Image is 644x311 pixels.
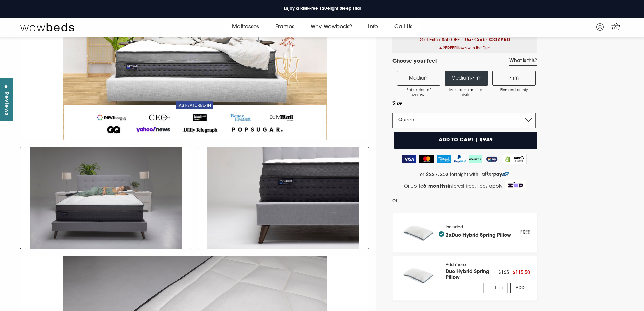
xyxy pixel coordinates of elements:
[446,172,478,177] span: a fortnight with
[498,270,509,275] span: $165
[420,172,424,177] span: or
[392,58,437,66] h4: Choose your feel
[401,88,437,97] span: Softer side of perfect
[303,18,360,37] a: Why Wowbeds?
[612,25,619,32] span: 0
[503,154,527,164] img: Shopify secure badge
[492,71,536,86] label: Firm
[426,172,446,177] strong: $237.25
[399,197,536,207] iframe: PayPal Message 1
[267,18,303,37] a: Frames
[278,4,366,13] a: Enjoy a Risk-Free 120-Night Sleep Trial
[400,220,439,246] img: pillow_140x.png
[505,180,526,190] img: Zip Logo
[485,155,499,163] img: ZipPay Logo
[423,184,448,189] strong: 6 months
[501,283,505,293] span: +
[392,197,398,205] span: or
[486,283,491,293] span: -
[2,92,10,116] span: Reviews
[446,263,498,293] div: Add more
[224,18,267,37] a: Mattresses
[469,155,482,163] img: AfterPay Logo
[610,21,621,32] a: 0
[520,228,530,237] div: FREE
[509,58,537,66] a: What is this?
[452,233,511,238] a: Duo Hybrid Spring Pillow
[394,132,537,149] button: Add to cart | $949
[453,155,466,163] img: PayPal Logo
[439,231,511,238] h4: 2x
[445,47,454,50] b: FREE
[446,269,490,280] a: Duo Hybrid Spring Pillow
[404,184,504,189] span: Or up to interest free. Fees apply.
[419,155,434,163] img: MasterCard Logo
[397,71,440,86] label: Medium
[489,38,510,43] b: COZY50
[448,88,484,97] span: Most popular - Just right
[437,155,451,163] img: American Express Logo
[510,283,530,293] a: Add
[392,169,537,179] a: or $237.25 a fortnight with
[496,88,532,93] span: Firm and comfy
[512,270,530,275] span: $115.50
[446,225,511,241] div: Included
[398,44,532,53] span: + 2 Pillows with the Duo
[445,71,488,86] label: Medium-Firm
[360,18,386,37] a: Info
[400,263,439,288] img: pillow_140x.png
[398,38,532,53] span: Get Extra $50 OFF – Use Code:
[402,155,416,163] img: Visa Logo
[386,18,421,37] a: Call Us
[20,22,74,32] img: Wow Beds Logo
[392,99,536,108] label: Size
